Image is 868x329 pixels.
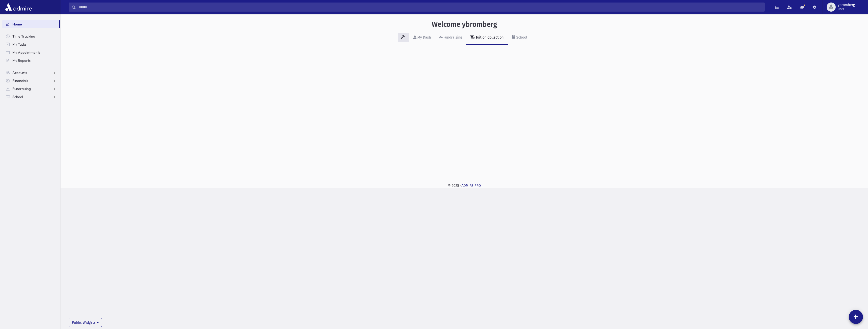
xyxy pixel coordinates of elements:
[838,7,855,11] span: User
[435,31,466,45] a: Fundraising
[12,70,27,75] span: Accounts
[2,69,60,77] a: Accounts
[416,35,431,40] div: My Dash
[12,58,31,63] span: My Reports
[2,20,59,28] a: Home
[12,86,31,91] span: Fundraising
[462,184,481,188] a: ADMIRE PRO
[12,78,28,83] span: Financials
[69,318,102,327] button: Public Widgets
[432,20,497,29] h3: Welcome ybromberg
[12,95,23,99] span: School
[2,85,60,93] a: Fundraising
[443,35,462,40] div: Fundraising
[515,35,527,40] div: School
[12,22,22,26] span: Home
[12,50,40,55] span: My Appointments
[2,40,60,48] a: My Tasks
[838,3,855,7] span: ybromberg
[475,35,504,40] div: Tuition Collection
[12,42,26,47] span: My Tasks
[69,183,860,188] div: © 2025 -
[466,31,508,45] a: Tuition Collection
[2,56,60,65] a: My Reports
[2,77,60,85] a: Financials
[2,93,60,101] a: School
[76,3,765,12] input: Search
[2,32,60,40] a: Time Tracking
[2,48,60,56] a: My Appointments
[508,31,531,45] a: School
[12,34,35,39] span: Time Tracking
[4,2,33,12] img: AdmirePro
[409,31,435,45] a: My Dash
